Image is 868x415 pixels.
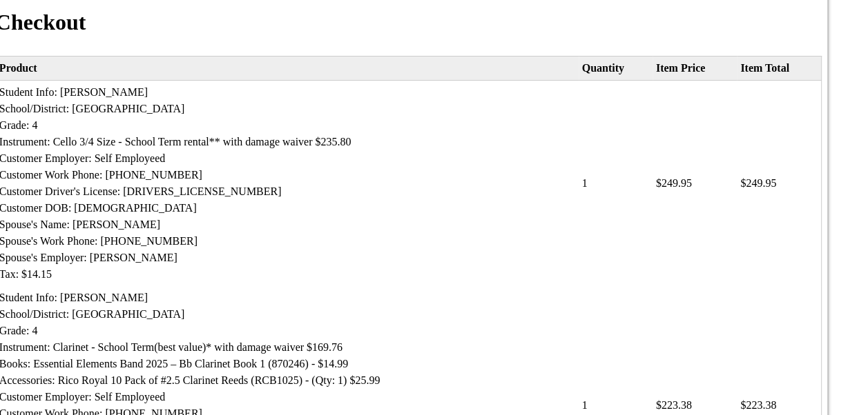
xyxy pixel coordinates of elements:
th: Item Price [653,57,737,81]
td: $249.95 [737,81,821,287]
th: Quantity [579,57,653,81]
td: 1 [579,81,653,287]
th: Item Total [737,57,821,81]
td: $249.95 [653,81,737,287]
